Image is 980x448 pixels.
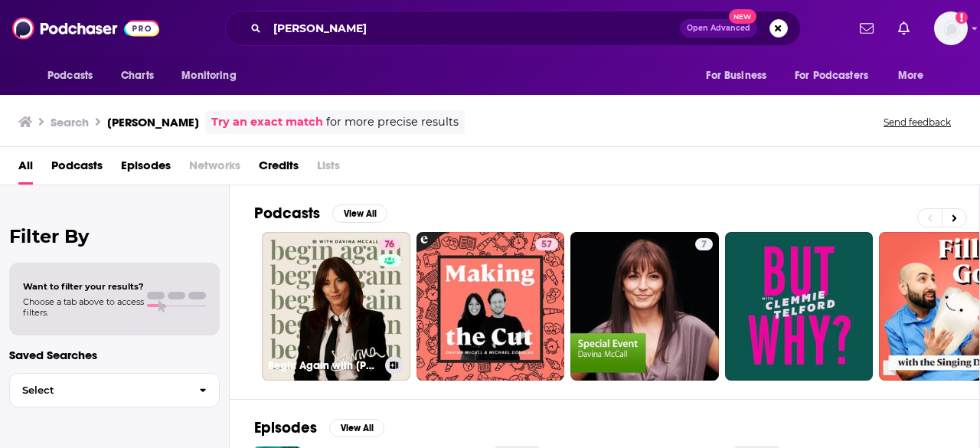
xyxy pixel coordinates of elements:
a: PodcastsView All [254,204,387,223]
span: 7 [701,237,707,253]
p: Saved Searches [9,348,220,362]
span: Logged in as EPilcher [934,11,968,45]
span: New [729,9,756,24]
span: 57 [541,237,552,253]
h3: Search [51,115,89,129]
span: Choose a tab above to access filters. [23,296,144,318]
button: open menu [37,61,113,90]
span: Select [10,385,187,395]
button: open menu [785,61,890,90]
span: Monitoring [181,65,236,87]
a: Try an exact match [211,113,323,131]
span: for more precise results [326,113,459,131]
a: All [18,153,33,185]
span: For Business [706,65,766,87]
button: Open AdvancedNew [680,19,757,38]
a: 57 [416,232,565,381]
span: For Podcasters [795,65,868,87]
span: More [898,65,924,87]
a: 7 [695,238,713,250]
a: Credits [259,153,299,185]
a: 76 [378,238,400,250]
input: Search podcasts, credits, & more... [267,16,680,41]
button: Select [9,373,220,407]
img: User Profile [934,11,968,45]
h3: [PERSON_NAME] [107,115,199,129]
button: View All [332,204,387,223]
a: Show notifications dropdown [854,15,880,41]
svg: Add a profile image [955,11,968,24]
span: Lists [317,153,340,185]
button: View All [329,419,384,437]
a: Episodes [121,153,171,185]
button: open menu [887,61,943,90]
a: Charts [111,61,163,90]
span: Podcasts [47,65,93,87]
span: Networks [189,153,240,185]
a: 76Begin Again with [PERSON_NAME] [262,232,410,381]
button: open menu [171,61,256,90]
span: Want to filter your results? [23,281,144,292]
span: Open Advanced [687,25,750,32]
button: open menu [695,61,786,90]
a: 7 [570,232,719,381]
button: Send feedback [879,116,955,129]
a: 57 [535,238,558,250]
span: Charts [121,65,154,87]
a: EpisodesView All [254,418,384,437]
a: Podcasts [51,153,103,185]
h2: Podcasts [254,204,320,223]
div: Search podcasts, credits, & more... [225,11,801,46]
a: Show notifications dropdown [892,15,916,41]
h2: Episodes [254,418,317,437]
span: 76 [384,237,394,253]
img: Podchaser - Follow, Share and Rate Podcasts [12,14,159,43]
h3: Begin Again with [PERSON_NAME] [268,359,379,372]
h2: Filter By [9,225,220,247]
button: Show profile menu [934,11,968,45]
